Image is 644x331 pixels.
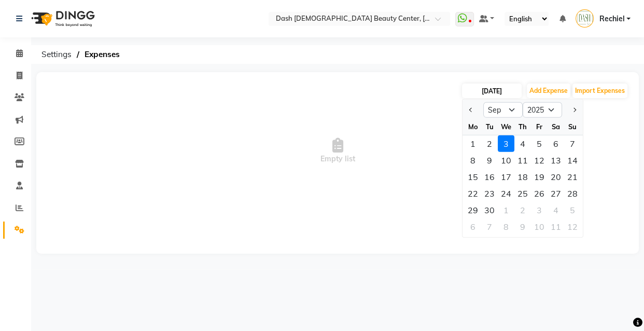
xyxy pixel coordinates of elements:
[548,185,564,202] div: 27
[531,218,548,235] div: Friday, October 10, 2025
[465,152,481,169] div: 8
[462,84,522,98] input: PLACEHOLDER.DATE
[481,169,498,185] div: 16
[548,169,564,185] div: Saturday, September 20, 2025
[481,135,498,152] div: Tuesday, September 2, 2025
[576,9,594,27] img: Rechiel
[548,135,564,152] div: 6
[481,218,498,235] div: 7
[514,202,531,218] div: 2
[514,135,531,152] div: Thursday, September 4, 2025
[564,218,581,235] div: Sunday, October 12, 2025
[548,202,564,218] div: 4
[498,185,514,202] div: Wednesday, September 24, 2025
[465,118,481,135] div: Mo
[599,13,624,24] span: Rechiel
[531,202,548,218] div: Friday, October 3, 2025
[465,185,481,202] div: Monday, September 22, 2025
[514,152,531,169] div: Thursday, September 11, 2025
[514,185,531,202] div: Thursday, September 25, 2025
[514,135,531,152] div: 4
[527,84,570,98] button: Add Expense
[498,218,514,235] div: Wednesday, October 8, 2025
[498,152,514,169] div: Wednesday, September 10, 2025
[465,152,481,169] div: Monday, September 8, 2025
[26,4,97,33] img: logo
[564,202,581,218] div: 5
[531,218,548,235] div: 10
[514,169,531,185] div: 18
[467,102,475,118] button: Previous month
[564,185,581,202] div: Sunday, September 28, 2025
[465,169,481,185] div: 15
[514,202,531,218] div: Thursday, October 2, 2025
[564,185,581,202] div: 28
[531,202,548,218] div: 3
[481,185,498,202] div: Tuesday, September 23, 2025
[465,135,481,152] div: 1
[531,118,548,135] div: Fr
[564,218,581,235] div: 12
[36,45,77,64] span: Settings
[548,152,564,169] div: 13
[79,45,125,64] span: Expenses
[47,99,628,203] span: Empty list
[498,118,514,135] div: We
[531,169,548,185] div: 19
[481,185,498,202] div: 23
[465,202,481,218] div: Monday, September 29, 2025
[483,102,523,118] select: Select month
[564,152,581,169] div: 14
[531,135,548,152] div: 5
[481,118,498,135] div: Tu
[531,185,548,202] div: Friday, September 26, 2025
[548,169,564,185] div: 20
[514,152,531,169] div: 11
[564,135,581,152] div: 7
[564,169,581,185] div: 21
[514,218,531,235] div: 9
[548,218,564,235] div: Saturday, October 11, 2025
[514,218,531,235] div: Thursday, October 9, 2025
[498,218,514,235] div: 8
[564,152,581,169] div: Sunday, September 14, 2025
[465,135,481,152] div: Monday, September 1, 2025
[465,218,481,235] div: 6
[498,152,514,169] div: 10
[523,102,562,118] select: Select year
[548,202,564,218] div: Saturday, October 4, 2025
[481,152,498,169] div: Tuesday, September 9, 2025
[481,202,498,218] div: Tuesday, September 30, 2025
[498,169,514,185] div: 17
[564,135,581,152] div: Sunday, September 7, 2025
[572,84,627,98] button: Import Expenses
[498,135,514,152] div: 3
[564,202,581,218] div: Sunday, October 5, 2025
[531,169,548,185] div: Friday, September 19, 2025
[481,218,498,235] div: Tuesday, October 7, 2025
[481,202,498,218] div: 30
[564,118,581,135] div: Su
[481,152,498,169] div: 9
[531,135,548,152] div: Friday, September 5, 2025
[531,152,548,169] div: Friday, September 12, 2025
[548,185,564,202] div: Saturday, September 27, 2025
[498,135,514,152] div: Wednesday, September 3, 2025
[531,152,548,169] div: 12
[465,185,481,202] div: 22
[548,218,564,235] div: 11
[548,152,564,169] div: Saturday, September 13, 2025
[465,218,481,235] div: Monday, October 6, 2025
[498,202,514,218] div: Wednesday, October 1, 2025
[481,135,498,152] div: 2
[465,202,481,218] div: 29
[498,169,514,185] div: Wednesday, September 17, 2025
[548,135,564,152] div: Saturday, September 6, 2025
[531,185,548,202] div: 26
[564,169,581,185] div: Sunday, September 21, 2025
[481,169,498,185] div: Tuesday, September 16, 2025
[498,202,514,218] div: 1
[548,118,564,135] div: Sa
[498,185,514,202] div: 24
[514,169,531,185] div: Thursday, September 18, 2025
